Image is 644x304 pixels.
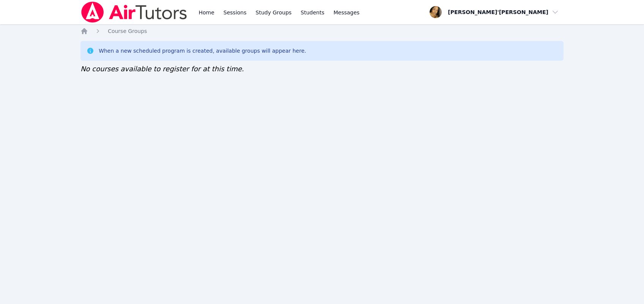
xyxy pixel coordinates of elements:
[80,27,564,35] nav: Breadcrumb
[99,47,306,55] div: When a new scheduled program is created, available groups will appear here.
[80,65,244,73] span: No courses available to register for at this time.
[108,27,147,35] a: Course Groups
[80,2,188,23] img: Air Tutors
[334,9,360,16] span: Messages
[108,28,147,34] span: Course Groups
